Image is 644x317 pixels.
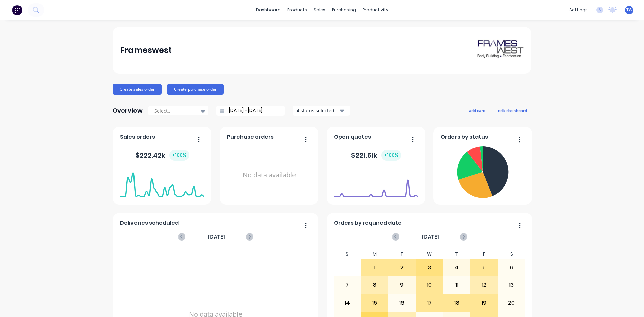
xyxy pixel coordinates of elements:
[443,259,470,276] div: 4
[498,295,525,311] div: 20
[498,259,525,276] div: 6
[135,150,189,161] div: $ 222.42k
[471,277,497,294] div: 12
[334,277,361,294] div: 7
[471,295,497,311] div: 19
[227,133,274,141] span: Purchase orders
[361,249,388,259] div: M
[443,249,471,259] div: T
[471,259,497,276] div: 5
[334,249,361,259] div: S
[416,277,443,294] div: 10
[389,295,416,311] div: 16
[208,233,225,241] span: [DATE]
[334,295,361,311] div: 14
[169,150,189,161] div: + 100 %
[310,5,329,15] div: sales
[293,106,350,116] button: 4 status selected
[351,150,401,161] div: $ 221.51k
[361,259,388,276] div: 1
[443,277,470,294] div: 11
[498,249,525,259] div: S
[388,249,416,259] div: T
[494,106,531,115] button: edit dashboard
[334,219,402,227] span: Orders by required date
[465,106,490,115] button: add card
[227,144,311,207] div: No data available
[334,133,371,141] span: Open quotes
[443,295,470,311] div: 18
[361,277,388,294] div: 8
[113,104,143,117] div: Overview
[359,5,392,15] div: productivity
[297,107,339,114] div: 4 status selected
[477,39,524,62] img: Frameswest
[329,5,359,15] div: purchasing
[416,259,443,276] div: 3
[626,7,632,13] span: TW
[416,295,443,311] div: 17
[441,133,488,141] span: Orders by status
[381,150,401,161] div: + 100 %
[12,5,22,15] img: Factory
[120,133,155,141] span: Sales orders
[167,84,224,95] button: Create purchase order
[113,84,162,95] button: Create sales order
[470,249,498,259] div: F
[284,5,310,15] div: products
[389,277,416,294] div: 9
[566,5,591,15] div: settings
[120,44,172,57] div: Frameswest
[422,233,439,241] span: [DATE]
[498,277,525,294] div: 13
[416,249,443,259] div: W
[389,259,416,276] div: 2
[253,5,284,15] a: dashboard
[361,295,388,311] div: 15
